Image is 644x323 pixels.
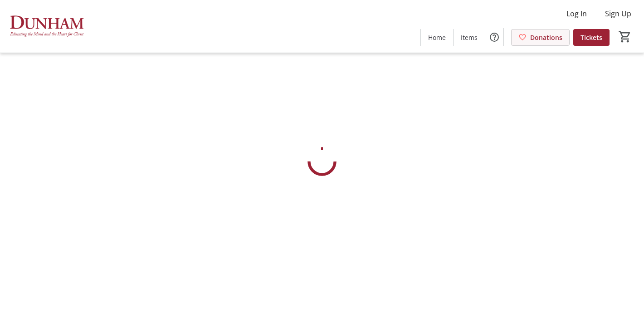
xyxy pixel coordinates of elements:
button: Help [485,28,503,46]
span: Items [461,33,478,42]
span: Home [428,33,446,42]
button: Log In [559,6,594,21]
a: Items [454,29,485,46]
span: Donations [530,33,562,42]
a: Donations [511,29,570,46]
span: Tickets [581,33,602,42]
img: The Dunham School's Logo [5,4,86,49]
span: Log In [566,8,587,19]
button: Cart [617,29,633,45]
span: Sign Up [605,8,631,19]
a: Tickets [573,29,610,46]
button: Sign Up [598,6,639,21]
a: Home [421,29,453,46]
